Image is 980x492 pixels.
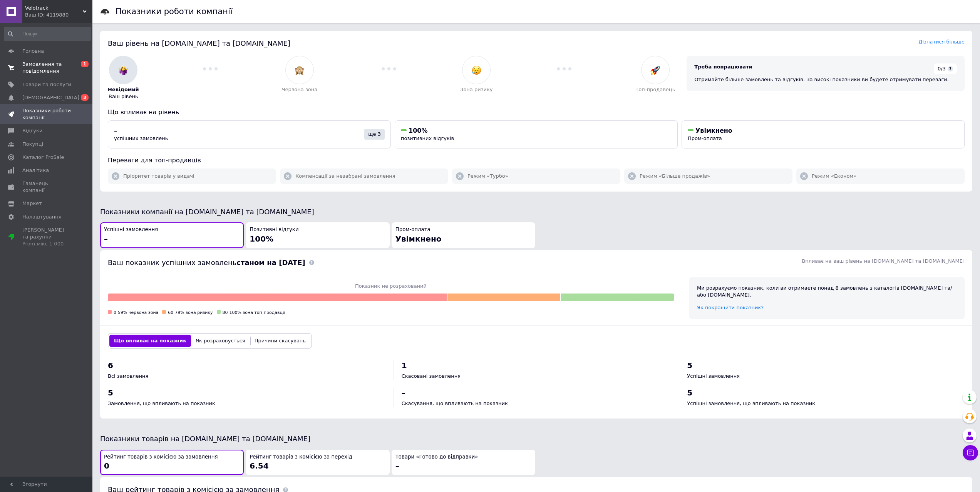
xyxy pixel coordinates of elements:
[963,445,978,460] button: Чат з покупцем
[104,234,108,243] span: –
[22,107,71,121] span: Показники роботи компанії
[246,222,389,248] button: Позитивні відгуки100%
[687,388,692,397] span: 5
[395,120,678,148] button: 100%позитивних відгуків
[472,65,481,75] img: :disappointed_relieved:
[114,310,158,315] span: 0-59% червона зона
[108,400,215,406] span: Замовлення, що впливають на показник
[100,208,314,216] span: Показники компанії на [DOMAIN_NAME] та [DOMAIN_NAME]
[123,173,194,180] span: Пріоритет товарів у видачі
[635,86,675,93] span: Топ-продавець
[640,173,710,180] span: Режим «Більше продажів»
[22,167,49,174] span: Аналітика
[108,373,148,379] span: Всі замовлення
[402,361,407,370] span: 1
[22,61,71,75] span: Замовлення та повідомлення
[114,127,117,134] span: –
[100,450,244,475] button: Рейтинг товарів з комісією за замовлення0
[108,361,113,370] span: 6
[364,129,385,140] div: ще 3
[108,283,674,290] span: Показник не розрахований
[25,12,92,18] div: Ваш ID: 4119880
[392,450,535,475] button: Товари «Готово до відправки»–
[460,86,493,93] span: Зона ризику
[695,127,732,134] span: Увімкнено
[402,388,405,397] span: –
[116,7,233,16] h1: Показники роботи компанії
[694,64,752,70] span: Треба попрацювати
[246,450,389,475] button: Рейтинг товарів з комісією за перехід6.54
[168,310,213,315] span: 60-79% зона ризику
[100,222,244,248] button: Успішні замовлення–
[191,335,250,347] button: Як розраховується
[650,65,660,75] img: :rocket:
[295,173,395,180] span: Компенсації за незабрані замовлення
[119,65,128,75] img: :woman-shrugging:
[22,180,71,194] span: Гаманець компанії
[25,5,83,12] span: Velotrack
[395,454,478,461] span: Товари «Готово до відправки»
[108,39,290,47] span: Ваш рівень на [DOMAIN_NAME] та [DOMAIN_NAME]
[688,135,722,141] span: Пром-оплата
[108,86,139,93] span: Невідомий
[697,305,764,310] a: Як покращити показник?
[395,461,399,470] span: –
[295,65,304,75] img: :see_no_evil:
[104,461,109,470] span: 0
[812,173,856,180] span: Режим «Економ»
[108,157,201,164] span: Переваги для топ-продавців
[402,400,508,406] span: Скасування, що впливають на показник
[948,66,953,72] span: ?
[81,94,89,101] span: 3
[108,259,305,267] span: Ваш показник успішних замовлень
[934,63,957,74] div: 0/3
[22,154,64,161] span: Каталог ProSale
[687,361,692,370] span: 5
[250,234,273,243] span: 100%
[114,135,168,141] span: успішних замовлень
[22,227,71,248] span: [PERSON_NAME] та рахунки
[392,222,535,248] button: Пром-оплатаУвімкнено
[395,226,431,233] span: Пром-оплата
[100,435,310,443] span: Показники товарів на [DOMAIN_NAME] та [DOMAIN_NAME]
[687,400,815,406] span: Успішні замовлення, що впливають на показник
[682,120,965,148] button: УвімкненоПром-оплата
[22,48,44,55] span: Головна
[250,226,298,233] span: Позитивні відгуки
[108,388,113,397] span: 5
[467,173,508,180] span: Режим «Турбо»
[104,226,158,233] span: Успішні замовлення
[22,94,79,101] span: [DEMOGRAPHIC_DATA]
[22,141,43,148] span: Покупці
[697,285,957,299] div: Ми розрахуємо показник, коли ви отримаєте понад 8 замовлень з каталогів [DOMAIN_NAME] та/або [DOM...
[22,200,42,207] span: Маркет
[395,234,442,243] span: Увімкнено
[108,120,391,148] button: –успішних замовленьще 3
[22,240,71,247] div: Prom мікс 1 000
[4,27,91,41] input: Пошук
[108,108,179,116] span: Що впливає на рівень
[236,259,305,267] b: станом на [DATE]
[22,81,71,88] span: Товари та послуги
[109,93,138,100] span: Ваш рівень
[22,213,62,220] span: Налаштування
[687,373,740,379] span: Успішні замовлення
[401,135,454,141] span: позитивних відгуків
[22,127,42,134] span: Відгуки
[918,39,965,45] a: Дізнатися більше
[694,76,957,83] div: Отримайте більше замовлень та відгуків. За високі показники ви будете отримувати переваги.
[81,61,89,67] span: 1
[250,454,352,461] span: Рейтинг товарів з комісією за перехід
[223,310,285,315] span: 80-100% зона топ-продавця
[802,258,965,264] span: Впливає на ваш рівень на [DOMAIN_NAME] та [DOMAIN_NAME]
[250,461,268,470] span: 6.54
[282,86,318,93] span: Червона зона
[409,127,427,134] span: 100%
[104,454,218,461] span: Рейтинг товарів з комісією за замовлення
[250,335,310,347] button: Причини скасувань
[402,373,461,379] span: Скасовані замовлення
[109,335,191,347] button: Що впливає на показник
